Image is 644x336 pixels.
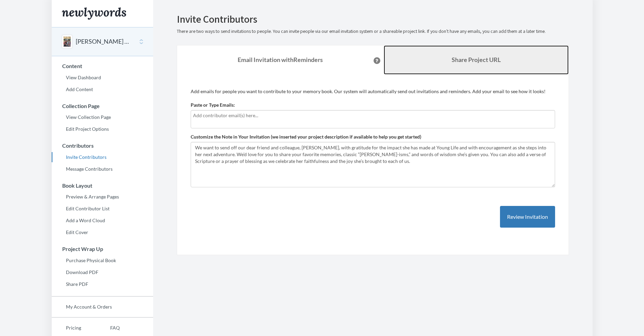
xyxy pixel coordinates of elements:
a: Message Contributors [52,164,153,174]
a: Invite Contributors [52,152,153,162]
label: Paste or Type Emails: [191,102,235,108]
input: Add contributor email(s) here... [193,112,553,119]
p: Add emails for people you want to contribute to your memory book. Our system will automatically s... [191,88,555,95]
a: Share PDF [52,279,153,289]
a: Edit Cover [52,227,153,237]
h3: Book Layout [52,183,153,189]
strong: Email Invitation with Reminders [238,56,323,63]
a: Pricing [52,323,96,333]
h3: Collection Page [52,103,153,109]
a: FAQ [96,323,120,333]
textarea: We want to send off our dear friend and colleague, [PERSON_NAME], with gratitude for the impact s... [191,142,555,187]
h2: Invite Contributors [177,14,569,25]
a: Edit Project Options [52,124,153,134]
a: My Account & Orders [52,302,153,312]
span: Support [14,5,39,11]
img: Newlywords logo [62,7,126,20]
a: Preview & Arrange Pages [52,192,153,202]
h3: Contributors [52,143,153,149]
button: [PERSON_NAME] Farewell [76,37,130,46]
a: Download PDF [52,267,153,277]
h3: Project Wrap Up [52,246,153,252]
h3: Content [52,63,153,69]
button: Review Invitation [500,206,555,228]
label: Customize the Note in Your Invitation (we inserted your project description if available to help ... [191,133,421,140]
a: View Dashboard [52,72,153,83]
a: Add Content [52,84,153,94]
a: Edit Contributor List [52,204,153,214]
b: Share Project URL [452,56,501,63]
a: View Collection Page [52,112,153,122]
a: Purchase Physical Book [52,255,153,266]
p: There are two ways to send invitations to people. You can invite people via our email invitation ... [177,28,569,35]
a: Add a Word Cloud [52,215,153,226]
